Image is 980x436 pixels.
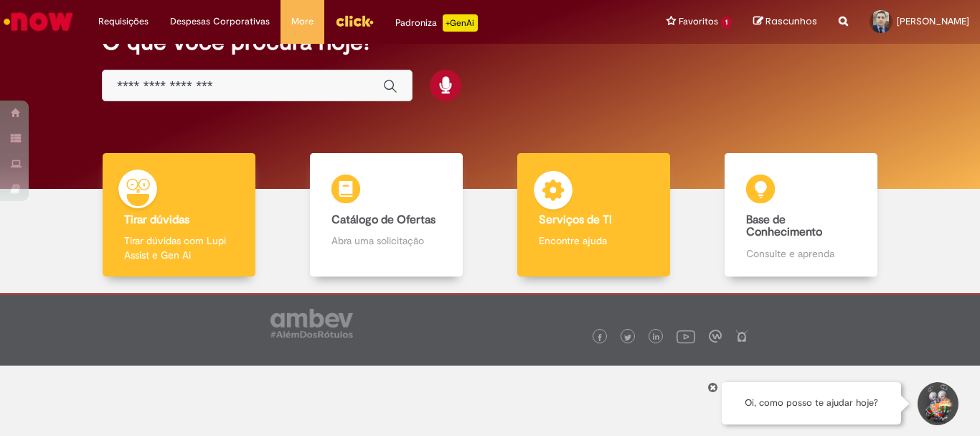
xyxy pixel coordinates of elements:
img: logo_footer_twitter.png [624,334,631,341]
img: logo_footer_workplace.png [709,330,722,343]
b: Tirar dúvidas [124,213,189,227]
a: Catálogo de Ofertas Abra uma solicitação [283,153,490,277]
img: logo_footer_youtube.png [677,327,695,345]
span: Rascunhos [765,14,817,28]
img: logo_footer_naosei.png [735,330,748,343]
h2: O que você procura hoje? [102,29,878,55]
b: Base de Conhecimento [746,213,822,240]
b: Serviços de TI [539,213,612,227]
span: Despesas Corporativas [170,14,270,29]
a: Rascunhos [753,15,817,29]
p: +GenAi [443,14,478,32]
span: More [291,14,314,29]
span: Favoritos [679,14,718,29]
a: Base de Conhecimento Consulte e aprenda [697,153,905,277]
img: logo_footer_facebook.png [596,334,603,341]
a: Serviços de TI Encontre ajuda [490,153,697,277]
a: Tirar dúvidas Tirar dúvidas com Lupi Assist e Gen Ai [75,153,283,277]
span: 1 [721,17,732,29]
button: Iniciar Conversa de Suporte [915,382,958,425]
img: click_logo_yellow_360x200.png [335,10,374,32]
div: Padroniza [395,14,478,32]
p: Abra uma solicitação [331,233,440,248]
b: Catálogo de Ofertas [331,213,435,227]
span: [PERSON_NAME] [897,15,969,27]
img: logo_footer_linkedin.png [653,333,660,342]
p: Consulte e aprenda [746,246,855,261]
p: Encontre ajuda [539,233,648,248]
img: ServiceNow [1,7,75,36]
img: logo_footer_ambev_rotulo_gray.png [270,309,353,338]
div: Oi, como posso te ajudar hoje? [722,382,901,425]
p: Tirar dúvidas com Lupi Assist e Gen Ai [124,233,233,262]
span: Requisições [98,14,149,29]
